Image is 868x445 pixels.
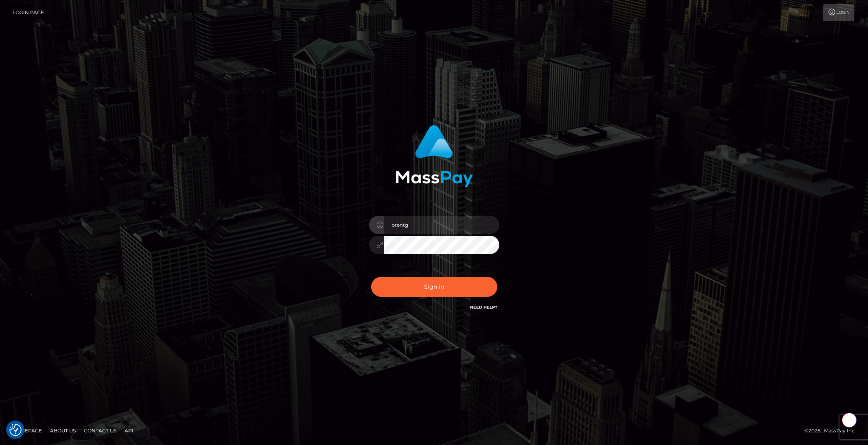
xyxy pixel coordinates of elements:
[9,424,45,437] a: Homepage
[121,424,137,437] a: API
[805,426,862,435] div: © 2025 , MassPay Inc.
[47,424,79,437] a: About Us
[9,424,22,436] img: Revisit consent button
[384,216,499,234] input: Username...
[81,424,120,437] a: Contact Us
[470,305,497,310] a: Need Help?
[823,4,854,21] a: Login
[371,277,497,297] button: Sign in
[13,4,44,21] a: Login Page
[9,424,22,436] button: Consent Preferences
[396,125,473,187] img: MassPay Login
